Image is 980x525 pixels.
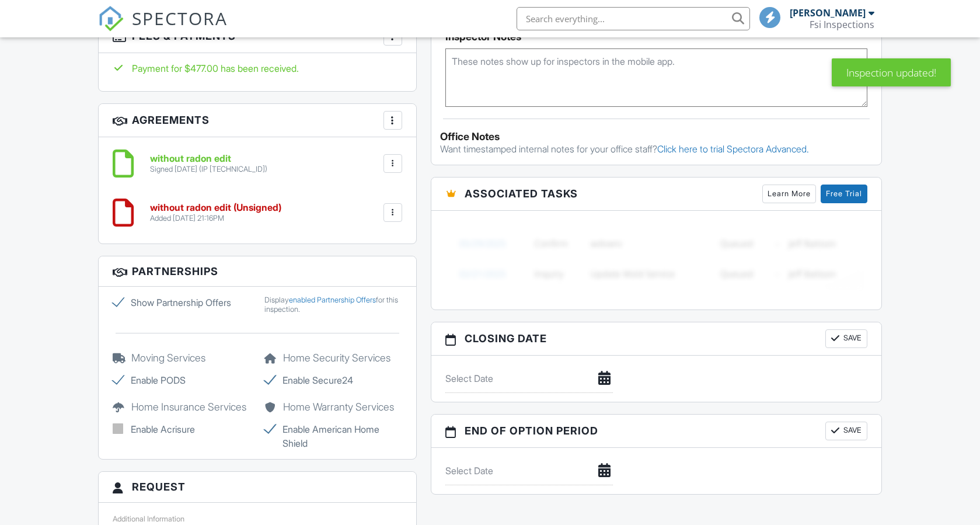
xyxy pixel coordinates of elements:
[150,214,281,223] div: Added [DATE] 21:16PM
[264,401,402,413] h5: Home Warranty Services
[150,203,281,213] h6: without radon edit (Unsigned)
[113,352,250,364] h5: Moving Services
[445,364,613,393] input: Select Date
[98,16,228,40] a: SPECTORA
[657,143,809,155] a: Click here to trial Spectora Advanced.
[264,352,402,364] h5: Home Security Services
[150,154,267,174] a: without radon edit Signed [DATE] (IP [TECHNICAL_ID])
[445,220,868,298] img: blurred-tasks-251b60f19c3f713f9215ee2a18cbf2105fc2d72fcd585247cf5e9ec0c957c1dd.png
[465,423,598,439] span: End of Option Period
[264,422,402,450] label: Enable American Home Shield
[98,6,124,32] img: The Best Home Inspection Software - Spectora
[99,104,416,137] h3: Agreements
[113,295,250,310] label: Show Partnership Offers
[150,203,281,223] a: without radon edit (Unsigned) Added [DATE] 21:16PM
[113,422,250,436] label: Enable Acrisure
[832,58,951,86] div: Inspection updated!
[465,186,578,201] span: Associated Tasks
[762,185,816,203] a: Learn More
[790,7,866,19] div: [PERSON_NAME]
[113,514,184,523] label: Additional Information
[517,7,750,30] input: Search everything...
[465,331,547,346] span: Closing date
[113,373,250,387] label: Enable PODS
[150,165,267,174] div: Signed [DATE] (IP [TECHNICAL_ID])
[440,142,873,155] p: Want timestamped internal notes for your office staff?
[264,373,402,387] label: Enable Secure24
[810,19,874,30] div: Fsi Inspections
[132,6,228,30] span: SPECTORA
[821,185,867,203] a: Free Trial
[440,131,873,142] div: Office Notes
[113,62,402,75] div: Payment for $477.00 has been received.
[99,256,416,287] h3: Partnerships
[113,401,250,413] h5: Home Insurance Services
[825,422,867,440] button: Save
[289,295,376,304] a: enabled Partnership Offers
[445,457,613,485] input: Select Date
[150,154,267,164] h6: without radon edit
[99,472,416,502] h3: Request
[825,329,867,348] button: Save
[264,295,402,314] div: Display for this inspection.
